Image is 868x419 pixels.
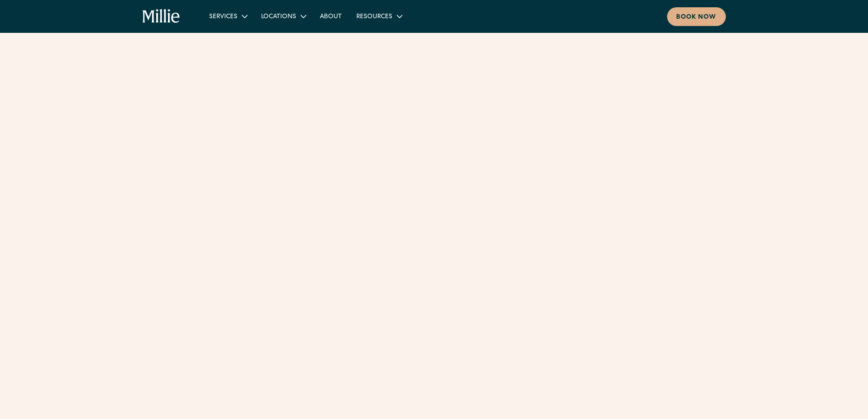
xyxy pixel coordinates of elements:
div: Book now [676,13,717,22]
div: Services [202,9,254,24]
div: Resources [356,12,392,22]
div: Locations [254,9,313,24]
a: Book now [667,7,726,26]
div: Services [209,12,237,22]
div: Locations [261,12,296,22]
a: home [143,9,180,24]
a: About [313,9,349,24]
div: Resources [349,9,409,24]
